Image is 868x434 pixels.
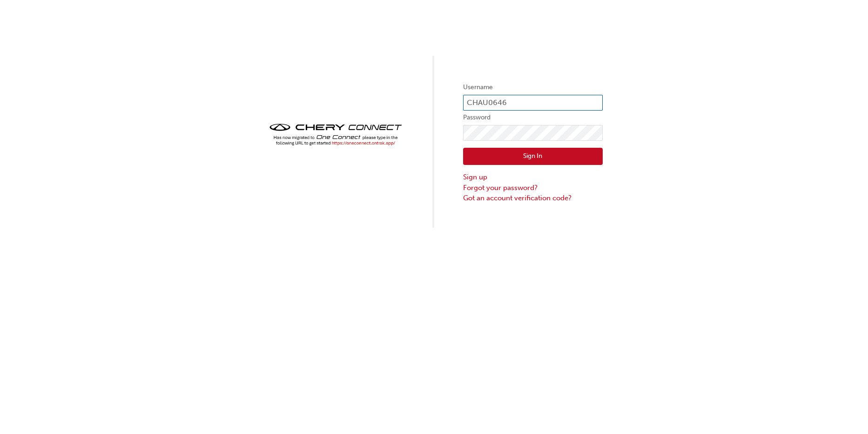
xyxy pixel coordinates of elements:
button: Sign In [463,148,603,165]
a: Sign up [463,172,603,183]
label: Password [463,112,603,123]
img: cheryconnect [266,121,405,148]
a: Got an account verification code? [463,193,603,204]
input: Username [463,95,603,111]
a: Forgot your password? [463,183,603,193]
label: Username [463,82,603,93]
